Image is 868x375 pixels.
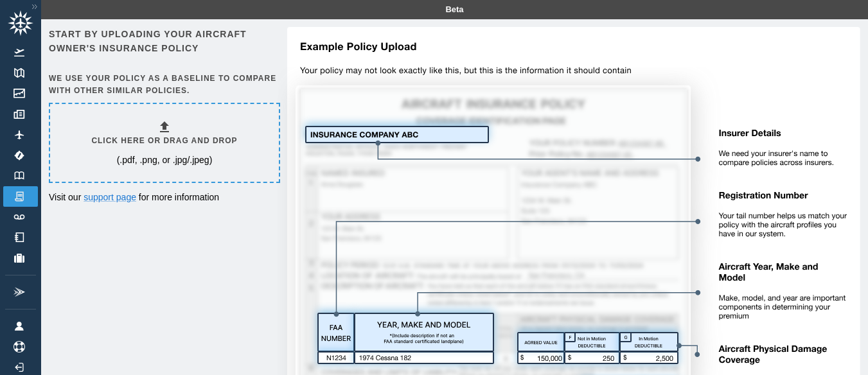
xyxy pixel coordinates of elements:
p: (.pdf, .png, or .jpg/.jpeg) [117,153,213,166]
a: support page [84,192,136,202]
h6: We use your policy as a baseline to compare with other similar policies. [49,73,278,97]
p: Visit our for more information [49,191,278,204]
h6: Click here or drag and drop [91,135,237,147]
h6: Start by uploading your aircraft owner's insurance policy [49,27,278,56]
